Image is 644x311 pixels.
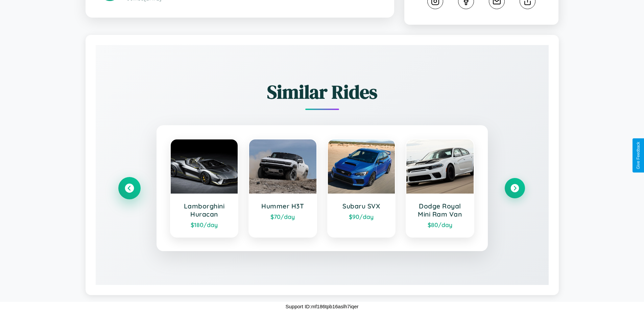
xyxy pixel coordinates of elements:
[413,202,467,218] h3: Dodge Royal Mini Ram Van
[286,302,359,311] p: Support ID: mf186tpb16aslh7iqer
[406,139,474,238] a: Dodge Royal Mini Ram Van$80/day
[177,221,231,228] div: $ 180 /day
[256,202,310,210] h3: Hummer H3T
[170,139,239,238] a: Lamborghini Huracan$180/day
[335,202,388,210] h3: Subaru SVX
[119,79,525,105] h2: Similar Rides
[177,202,231,218] h3: Lamborghini Huracan
[248,139,317,238] a: Hummer H3T$70/day
[335,213,388,220] div: $ 90 /day
[256,213,310,220] div: $ 70 /day
[327,139,396,238] a: Subaru SVX$90/day
[636,142,641,169] div: Give Feedback
[413,221,467,228] div: $ 80 /day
